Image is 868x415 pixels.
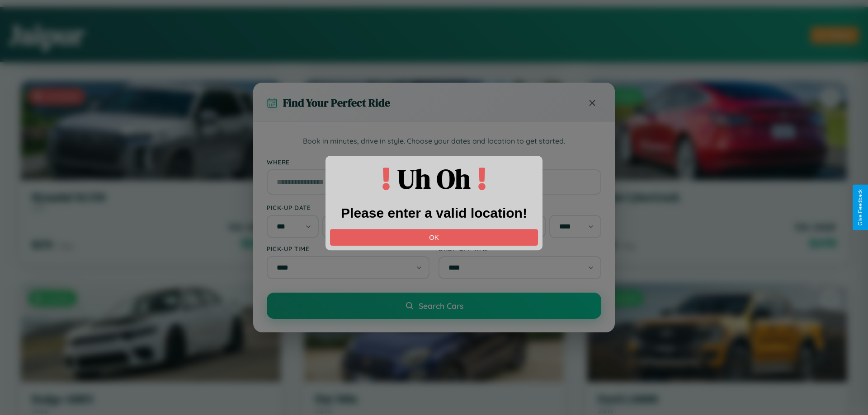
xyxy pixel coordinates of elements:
p: Book in minutes, drive in style. Choose your dates and location to get started. [267,135,601,147]
h3: Find Your Perfect Ride [283,95,390,110]
span: Search Cars [419,301,463,311]
label: Pick-up Time [267,245,429,252]
label: Drop-off Date [439,204,601,211]
label: Where [267,158,601,166]
label: Pick-up Date [267,204,429,211]
label: Drop-off Time [439,245,601,252]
